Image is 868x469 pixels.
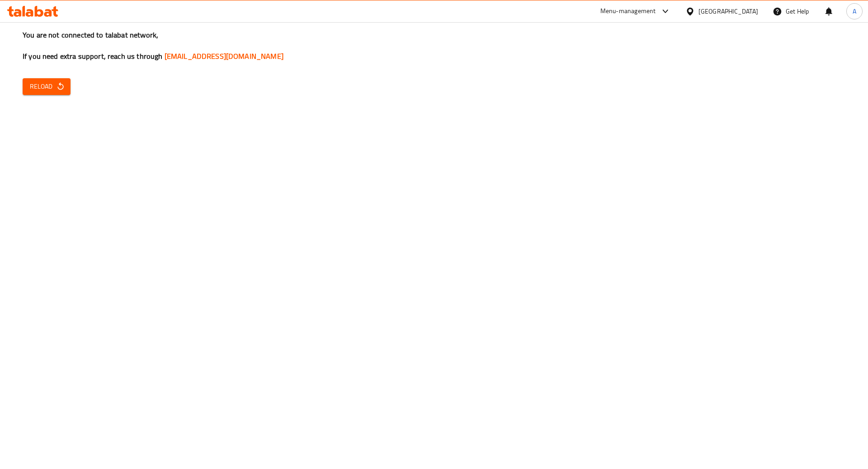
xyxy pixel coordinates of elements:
[853,6,856,16] span: A
[600,6,656,17] div: Menu-management
[23,78,71,95] button: Reload
[23,30,845,62] h3: You are not connected to talabat network, If you need extra support, reach us through
[30,81,63,92] span: Reload
[165,49,283,63] a: [EMAIL_ADDRESS][DOMAIN_NAME]
[698,6,758,16] div: [GEOGRAPHIC_DATA]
